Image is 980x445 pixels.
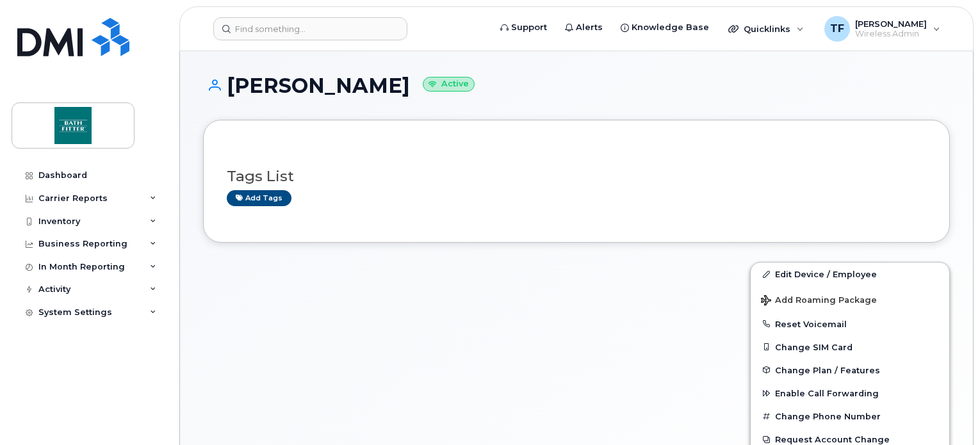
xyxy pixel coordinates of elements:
button: Change Plan / Features [751,359,949,382]
a: Add tags [227,190,291,206]
h1: [PERSON_NAME] [203,74,950,97]
span: Add Roaming Package [761,295,877,307]
button: Enable Call Forwarding [751,382,949,405]
button: Reset Voicemail [751,312,949,336]
button: Change SIM Card [751,336,949,359]
button: Add Roaming Package [751,286,949,312]
span: Change Plan / Features [775,365,880,375]
button: Change Phone Number [751,405,949,428]
a: Edit Device / Employee [751,263,949,286]
small: Active [423,77,475,92]
h3: Tags List [227,168,926,184]
span: Enable Call Forwarding [775,389,879,398]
